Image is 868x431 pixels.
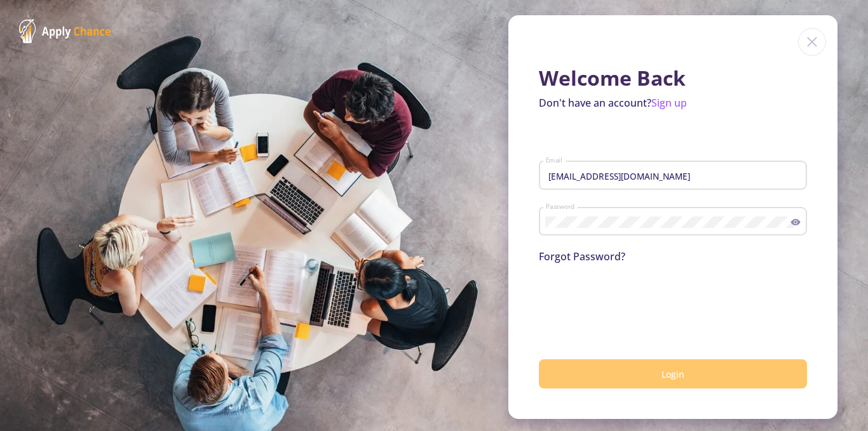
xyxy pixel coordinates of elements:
[661,368,684,380] span: Login
[651,96,687,110] a: Sign up
[19,19,111,43] img: ApplyChance Logo
[539,359,807,389] button: Login
[539,95,807,110] p: Don't have an account?
[539,279,732,329] iframe: reCAPTCHA
[539,249,625,263] a: Forgot Password?
[539,66,807,90] h1: Welcome Back
[798,28,826,56] img: close icon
